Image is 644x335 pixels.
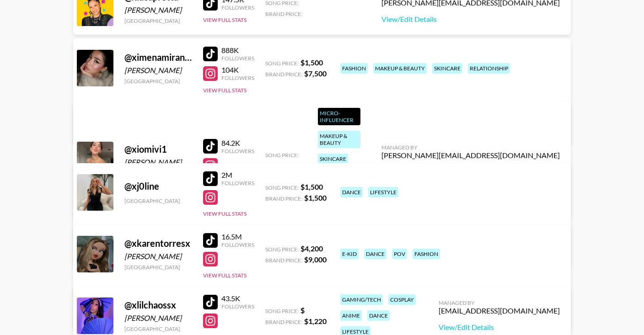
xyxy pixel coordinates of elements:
span: Brand Price: [265,195,302,202]
div: dance [367,310,390,321]
strong: $ 1,500 [301,58,323,67]
span: Song Price: [265,60,299,67]
strong: $ 9,000 [304,255,327,264]
strong: $ 4,200 [301,244,323,253]
div: Followers [221,74,254,81]
div: makeup & beauty [373,63,427,74]
div: 2M [221,170,254,180]
div: 84.2K [221,138,254,148]
div: Followers [221,241,254,248]
a: View/Edit Details [381,15,560,24]
div: makeup & beauty [318,131,360,148]
div: pov [392,249,407,259]
button: View Full Stats [203,87,247,94]
div: anime [340,310,362,321]
div: Micro-Influencer [318,108,360,125]
span: Brand Price: [265,257,302,264]
div: [GEOGRAPHIC_DATA] [124,325,192,332]
span: Brand Price: [265,319,302,325]
div: [PERSON_NAME] [124,314,192,323]
div: e-kid [340,249,359,259]
div: relationship [468,63,510,74]
div: [EMAIL_ADDRESS][DOMAIN_NAME] [439,306,560,315]
a: View/Edit Details [439,323,560,332]
div: fashion [340,63,368,74]
div: Followers [221,55,254,62]
div: Managed By [439,299,560,306]
div: [GEOGRAPHIC_DATA] [124,197,192,204]
div: Followers [221,303,254,310]
div: [PERSON_NAME][EMAIL_ADDRESS][DOMAIN_NAME] [381,151,560,160]
button: View Full Stats [203,272,247,279]
strong: $ 1,500 [304,193,327,202]
div: 16.5M [221,232,254,241]
div: cosplay [388,294,416,305]
span: Song Price: [265,152,299,159]
div: Managed By [381,144,560,151]
strong: $ [301,306,305,314]
div: [GEOGRAPHIC_DATA] [124,17,192,24]
span: Brand Price: [265,71,302,78]
div: gaming/tech [340,294,383,305]
div: skincare [318,154,348,164]
div: lifestyle [368,187,398,197]
span: Song Price: [265,246,299,253]
div: [GEOGRAPHIC_DATA] [124,78,192,85]
div: 888K [221,46,254,55]
div: @ xj0line [124,181,192,192]
div: dance [364,249,386,259]
div: Followers [221,180,254,186]
div: Followers [221,148,254,154]
div: @ ximenamirandafl [124,52,192,63]
button: View Full Stats [203,210,247,217]
div: [PERSON_NAME] [124,158,192,167]
button: View Full Stats [203,16,247,23]
div: @ xkarentorresx [124,238,192,249]
span: Brand Price: [265,11,302,17]
strong: $ 7,500 [304,69,327,78]
div: [PERSON_NAME] [124,5,192,15]
div: [PERSON_NAME] [124,66,192,75]
span: Song Price: [265,308,299,314]
div: dance [340,187,363,197]
div: Followers [221,4,254,11]
div: 104K [221,65,254,74]
span: Brand Price: [265,163,302,170]
span: Song Price: [265,184,299,191]
strong: $ 1,220 [304,317,327,325]
div: [GEOGRAPHIC_DATA] [124,264,192,271]
div: fashion [413,249,440,259]
div: @ xlilchaossx [124,299,192,311]
div: @ xiomivi1 [124,144,192,155]
strong: $ 1,500 [301,182,323,191]
div: 43.5K [221,294,254,303]
div: skincare [432,63,462,74]
div: [PERSON_NAME] [124,252,192,261]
